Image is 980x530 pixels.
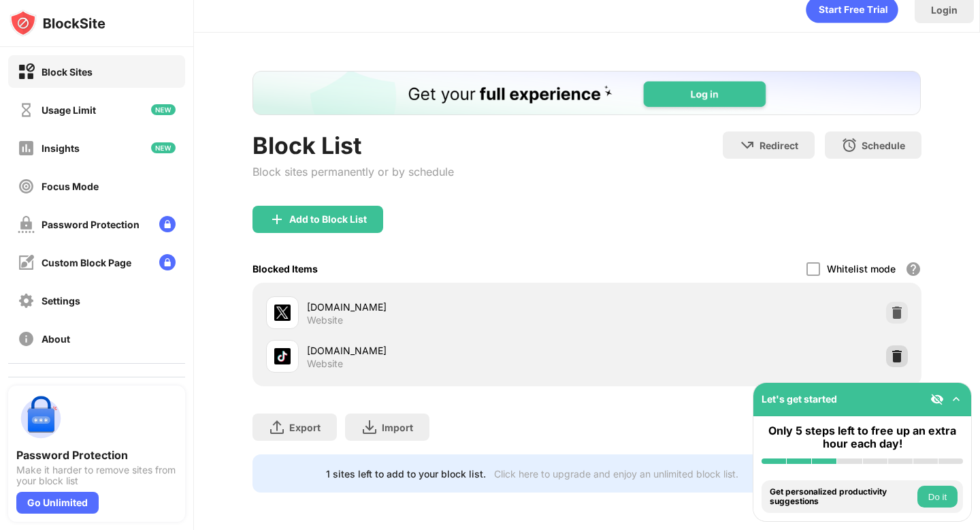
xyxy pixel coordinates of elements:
[42,104,96,116] div: Usage Limit
[42,257,131,268] div: Custom Block Page
[18,178,35,195] img: focus-off.svg
[307,314,343,326] div: Website
[159,216,176,232] img: lock-menu.svg
[252,71,921,115] iframe: Banner
[18,292,35,309] img: settings-off.svg
[42,181,99,192] div: Focus Mode
[42,295,80,307] div: Settings
[762,393,837,405] div: Let's get started
[274,348,291,364] img: favicons
[159,254,176,270] img: lock-menu.svg
[759,140,798,151] div: Redirect
[18,254,35,271] img: customize-block-page-off.svg
[252,165,454,178] div: Block sites permanently or by schedule
[42,66,93,78] div: Block Sites
[18,63,35,80] img: block-on.svg
[18,140,35,157] img: insights-off.svg
[307,358,343,370] div: Website
[289,214,367,225] div: Add to Block List
[42,219,140,230] div: Password Protection
[151,142,176,153] img: new-icon.svg
[382,422,413,433] div: Import
[252,131,454,159] div: Block List
[16,394,65,443] img: push-password-protection.svg
[10,10,105,37] img: logo-blocksite.svg
[289,422,321,433] div: Export
[42,333,70,345] div: About
[274,305,291,321] img: favicons
[862,140,905,151] div: Schedule
[931,4,958,16] div: Login
[16,465,177,486] div: Make it harder to remove sites from your block list
[252,263,318,275] div: Blocked Items
[16,448,177,462] div: Password Protection
[827,263,896,275] div: Whitelist mode
[930,392,944,406] img: eye-not-visible.svg
[494,468,738,480] div: Click here to upgrade and enjoy an unlimited block list.
[18,330,35,347] img: about-off.svg
[307,343,587,358] div: [DOMAIN_NAME]
[770,487,914,507] div: Get personalized productivity suggestions
[16,492,99,514] div: Go Unlimited
[949,392,963,406] img: omni-setup-toggle.svg
[18,216,35,233] img: password-protection-off.svg
[42,142,80,154] div: Insights
[151,104,176,115] img: new-icon.svg
[307,300,587,314] div: [DOMAIN_NAME]
[917,486,958,508] button: Do it
[326,468,486,480] div: 1 sites left to add to your block list.
[18,102,35,119] img: time-usage-off.svg
[762,424,963,450] div: Only 5 steps left to free up an extra hour each day!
